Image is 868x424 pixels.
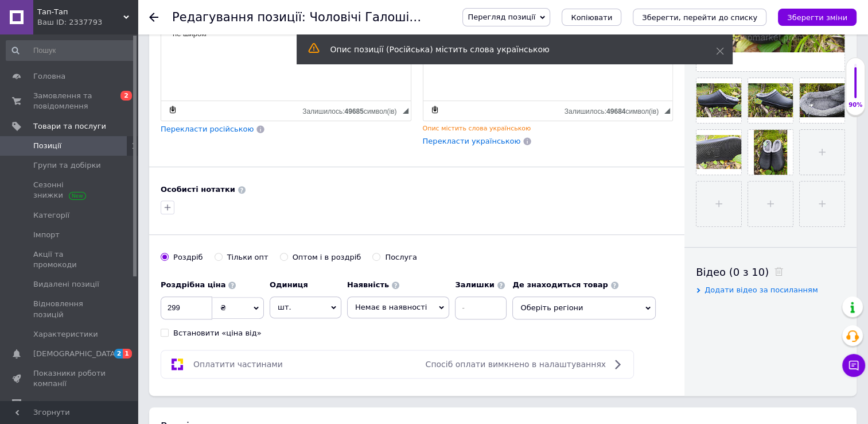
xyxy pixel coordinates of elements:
[302,105,402,115] div: Кiлькiсть символiв
[161,280,225,289] b: Роздрібна ціна
[6,40,135,61] input: Пошук
[33,399,63,409] span: Відгуки
[173,328,262,338] div: Встановити «ціна від»
[664,108,670,114] span: Потягніть для зміни розмірів
[512,280,608,289] b: Де знаходиться товар
[33,210,69,221] span: Категорії
[33,329,98,340] span: Характеристики
[642,13,757,22] i: Зберегти, перейти до списку
[33,279,99,290] span: Видалені позиції
[33,71,65,82] span: Головна
[455,280,494,289] b: Залишки
[403,108,408,114] span: Потягніть для зміни розмірів
[161,296,212,319] input: 0
[193,360,283,369] span: Оплатити частинами
[468,13,535,21] span: Перегляд позиції
[704,286,818,294] span: Додати відео за посиланням
[220,303,226,312] span: ₴
[33,230,60,240] span: Імпорт
[149,13,158,22] div: Повернутися назад
[33,180,106,201] span: Сезонні знижки
[696,266,769,278] span: Відео (0 з 10)
[293,252,361,263] div: Оптом і в роздріб
[114,349,123,359] span: 2
[33,368,106,389] span: Показники роботи компанії
[123,349,132,359] span: 1
[423,137,521,145] span: Перекласти українською
[571,13,612,22] span: Копіювати
[344,107,363,115] span: 49685
[562,9,621,26] button: Копіювати
[512,296,656,319] span: Оберіть регіони
[227,252,268,263] div: Тільки опт
[33,121,106,132] span: Товари та послуги
[606,107,625,115] span: 49684
[172,10,492,24] h1: Редагування позиції: Чоловічі Галоші без Задника
[11,11,238,83] body: Редактор, 1A675DB8-BE65-440E-BA56-DC6E8FA72E29
[161,185,235,194] b: Особисті нотатки
[429,103,441,116] a: Зробити резервну копію зараз
[455,296,507,319] input: -
[37,17,138,28] div: Ваш ID: 2337793
[426,360,606,369] span: Спосіб оплати вимкнено в налаштуваннях
[120,91,132,101] span: 2
[846,57,865,115] div: 90% Якість заповнення
[173,252,203,263] div: Роздріб
[33,299,106,319] span: Відновлення позицій
[355,303,427,311] span: Немає в наявності
[778,9,857,26] button: Зберегти зміни
[385,252,417,263] div: Послуга
[842,354,865,377] button: Чат з покупцем
[565,105,664,115] div: Кiлькiсть символiв
[270,296,341,318] span: шт.
[161,125,254,133] span: Перекласти російською
[330,44,687,55] div: Опис позиції (Російська) містить слова українською
[423,124,674,133] div: Опис містить слова українською
[33,349,118,359] span: [DEMOGRAPHIC_DATA]
[33,141,61,151] span: Позиції
[846,101,865,109] div: 90%
[33,160,101,171] span: Групи та добірки
[33,249,106,270] span: Акції та промокоди
[166,103,179,116] a: Зробити резервну копію зараз
[787,13,847,22] i: Зберегти зміни
[33,91,106,111] span: Замовлення та повідомлення
[11,11,238,83] body: Редактор, 9503981A-6440-4796-B834-53DDE941085F
[37,7,123,17] span: Тап-Тап
[633,9,766,26] button: Зберегти, перейти до списку
[347,280,389,289] b: Наявність
[270,280,308,289] b: Одиниця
